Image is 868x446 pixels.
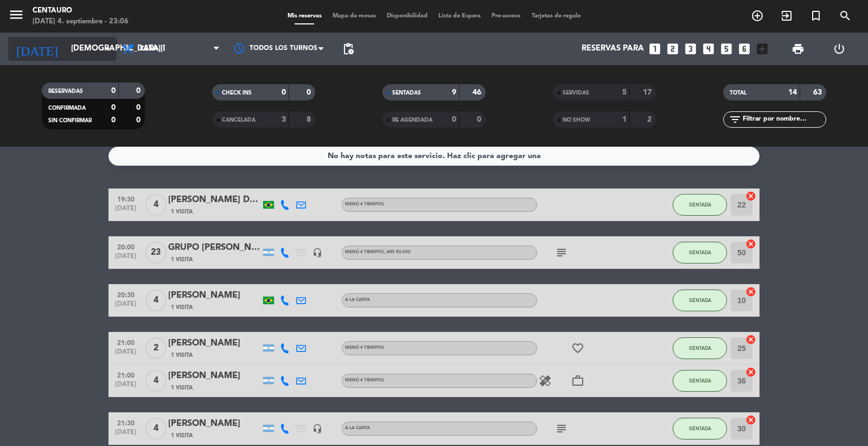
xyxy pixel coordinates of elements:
[745,286,756,297] i: cancel
[689,249,711,255] span: SENTADA
[282,89,286,96] strong: 0
[563,117,590,123] span: NO SHOW
[381,13,433,19] span: Disponibilidad
[168,417,260,431] div: [PERSON_NAME]
[689,202,711,208] span: SENTADA
[171,303,193,312] span: 1 Visita
[112,368,139,381] span: 21:00
[111,87,116,95] strong: 0
[719,42,733,56] i: looks_5
[486,13,526,19] span: Pre-acceso
[673,194,727,216] button: SENTADA
[839,9,852,22] i: search
[788,89,797,96] strong: 14
[730,90,746,96] span: TOTAL
[345,250,411,254] span: MENÚ 4 TIEMPOS
[689,378,711,384] span: SENTADA
[168,241,260,255] div: GRUPO [PERSON_NAME] NITES
[112,416,139,429] span: 21:30
[112,253,139,265] span: [DATE]
[112,381,139,393] span: [DATE]
[780,9,793,22] i: exit_to_app
[8,7,24,27] button: menu
[526,13,586,19] span: Tarjetas de regalo
[145,290,167,311] span: 4
[729,113,742,126] i: filter_list
[168,288,260,303] div: [PERSON_NAME]
[666,42,680,56] i: looks_two
[673,418,727,439] button: SENTADA
[737,42,751,56] i: looks_6
[327,13,381,19] span: Mapa de mesas
[571,374,584,387] i: work_outline
[673,337,727,359] button: SENTADA
[745,367,756,378] i: cancel
[112,288,139,300] span: 20:30
[168,336,260,350] div: [PERSON_NAME]
[751,9,764,22] i: add_circle_outline
[345,378,384,382] span: MENÚ 4 TIEMPOS
[684,42,698,56] i: looks_3
[745,191,756,202] i: cancel
[392,90,421,96] span: SENTADAS
[345,346,384,350] span: MENÚ 4 TIEMPOS
[689,297,711,303] span: SENTADA
[792,42,805,55] span: print
[48,105,86,111] span: CONFIRMADA
[112,240,139,253] span: 20:00
[140,45,159,53] span: Cena
[145,370,167,392] span: 4
[813,89,824,96] strong: 63
[171,255,193,264] span: 1 Visita
[168,369,260,383] div: [PERSON_NAME]
[171,351,193,360] span: 1 Visita
[345,298,370,302] span: A LA CARTA
[689,345,711,351] span: SENTADA
[622,116,627,123] strong: 1
[755,42,769,56] i: add_box
[452,116,456,123] strong: 0
[171,208,193,216] span: 1 Visita
[582,44,644,54] span: Reservas para
[111,116,116,124] strong: 0
[345,426,370,430] span: A LA CARTA
[809,9,822,22] i: turned_in_not
[48,89,83,94] span: RESERVADAS
[222,90,252,96] span: CHECK INS
[647,116,654,123] strong: 2
[473,89,483,96] strong: 46
[689,425,711,431] span: SENTADA
[342,42,355,55] span: pending_actions
[648,42,662,56] i: looks_one
[145,242,167,263] span: 23
[112,205,139,217] span: [DATE]
[48,118,92,123] span: SIN CONFIRMAR
[112,300,139,313] span: [DATE]
[833,42,846,55] i: power_settings_new
[312,248,322,257] i: headset_mic
[452,89,456,96] strong: 9
[145,418,167,439] span: 4
[745,238,756,249] i: cancel
[384,250,411,254] span: , ARS 80.000
[8,7,24,23] i: menu
[112,429,139,441] span: [DATE]
[345,202,384,206] span: MENÚ 4 TIEMPOS
[307,89,313,96] strong: 0
[145,337,167,359] span: 2
[745,334,756,345] i: cancel
[571,342,584,355] i: favorite_border
[555,246,568,259] i: subject
[673,242,727,263] button: SENTADA
[819,33,860,65] div: LOG OUT
[673,290,727,311] button: SENTADA
[643,89,654,96] strong: 17
[136,104,143,111] strong: 0
[136,87,143,95] strong: 0
[136,116,143,124] strong: 0
[33,16,129,27] div: [DATE] 4. septiembre - 23:06
[222,117,256,123] span: CANCELADA
[171,384,193,392] span: 1 Visita
[101,42,114,55] i: arrow_drop_down
[328,150,541,162] div: No hay notas para este servicio. Haz clic para agregar una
